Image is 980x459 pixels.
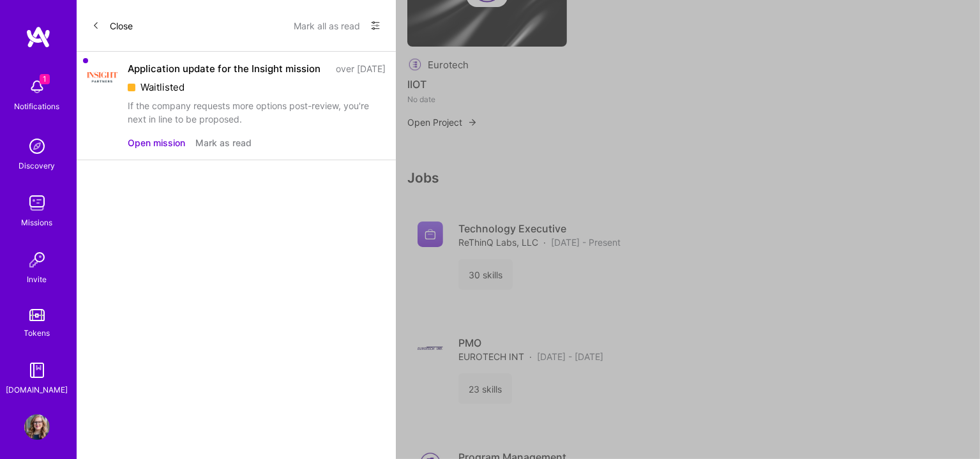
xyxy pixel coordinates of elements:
[24,357,50,383] img: guide book
[19,159,56,172] div: Discovery
[29,309,45,321] img: tokens
[24,190,50,216] img: teamwork
[294,15,360,36] button: Mark all as read
[26,26,51,49] img: logo
[21,414,53,440] a: User Avatar
[195,136,252,149] button: Mark as read
[128,62,320,75] div: Application update for the Insight mission
[92,15,133,36] button: Close
[24,326,50,340] div: Tokens
[24,247,50,273] img: Invite
[6,383,68,396] div: [DOMAIN_NAME]
[128,99,386,126] div: If the company requests more options post-review, you're next in line to be proposed.
[128,80,386,94] div: Waitlisted
[22,216,53,229] div: Missions
[336,62,386,75] div: over [DATE]
[24,414,50,440] img: User Avatar
[27,273,47,286] div: Invite
[24,133,50,159] img: discovery
[87,62,117,93] img: Company Logo
[128,136,185,149] button: Open mission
